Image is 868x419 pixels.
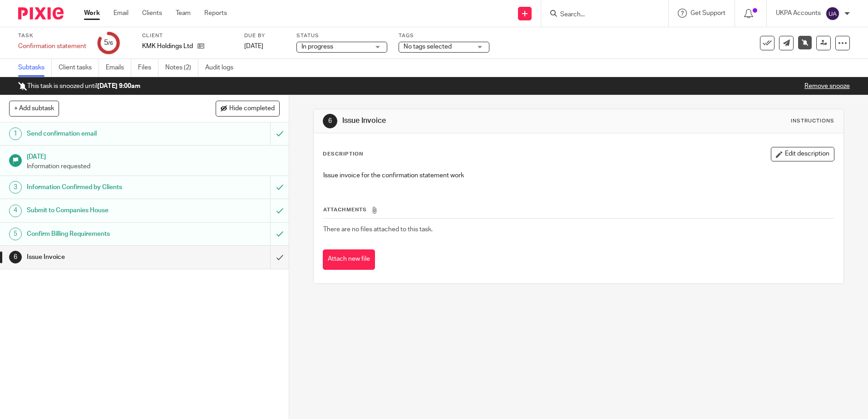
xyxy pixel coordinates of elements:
[18,42,86,51] div: Confirmation statement
[690,10,725,16] span: Get Support
[27,204,183,217] h1: Submit to Companies House
[776,9,821,18] p: UKPA Accounts
[204,9,227,18] a: Reports
[18,82,140,91] p: This task is snoozed until
[342,116,598,126] h1: Issue Invoice
[296,32,387,39] label: Status
[27,227,183,241] h1: Confirm Billing Requirements
[9,228,22,240] div: 5
[27,150,280,161] h1: [DATE]
[18,59,52,77] a: Subtasks
[18,7,64,19] img: Pixie
[9,251,22,263] div: 6
[27,162,280,171] p: Information requested
[142,32,233,39] label: Client
[323,226,433,233] span: There are no files attached to this task.
[108,41,113,46] small: /6
[59,59,99,77] a: Client tasks
[244,32,285,39] label: Due by
[84,9,100,18] a: Work
[559,11,641,19] input: Search
[97,83,140,89] b: [DATE] 9:00am
[216,101,280,116] button: Hide completed
[142,9,162,18] a: Clients
[804,83,850,89] a: Remove snooze
[205,59,240,77] a: Audit logs
[176,9,191,18] a: Team
[323,207,367,212] span: Attachments
[27,180,183,194] h1: Information Confirmed by Clients
[104,38,113,48] div: 5
[323,249,375,270] button: Attach new file
[9,181,22,194] div: 3
[825,6,840,21] img: svg%3E
[9,127,22,140] div: 1
[142,42,193,51] p: KMK Holdings Ltd
[229,105,275,112] span: Hide completed
[106,59,131,77] a: Emails
[27,250,183,264] h1: Issue Invoice
[399,32,489,39] label: Tags
[791,117,834,125] div: Instructions
[301,44,333,50] span: In progress
[113,9,128,18] a: Email
[244,43,263,49] span: [DATE]
[9,101,59,116] button: + Add subtask
[138,59,158,77] a: Files
[771,147,834,161] button: Edit description
[323,114,337,128] div: 6
[323,171,833,180] p: Issue invoice for the confirmation statement work
[18,32,86,39] label: Task
[404,44,452,50] span: No tags selected
[323,151,363,158] p: Description
[165,59,198,77] a: Notes (2)
[27,127,183,141] h1: Send confirmation email
[9,205,22,217] div: 4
